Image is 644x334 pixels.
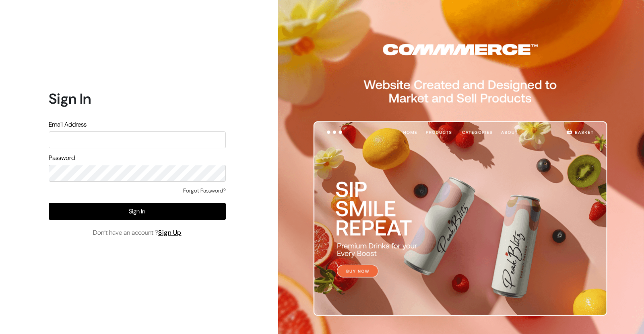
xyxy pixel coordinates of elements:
[49,203,226,220] button: Sign In
[49,153,75,163] label: Password
[93,228,182,238] span: Don’t have an account ?
[49,90,226,107] h1: Sign In
[158,228,182,237] a: Sign Up
[183,186,226,195] a: Forgot Password?
[49,120,87,129] label: Email Address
